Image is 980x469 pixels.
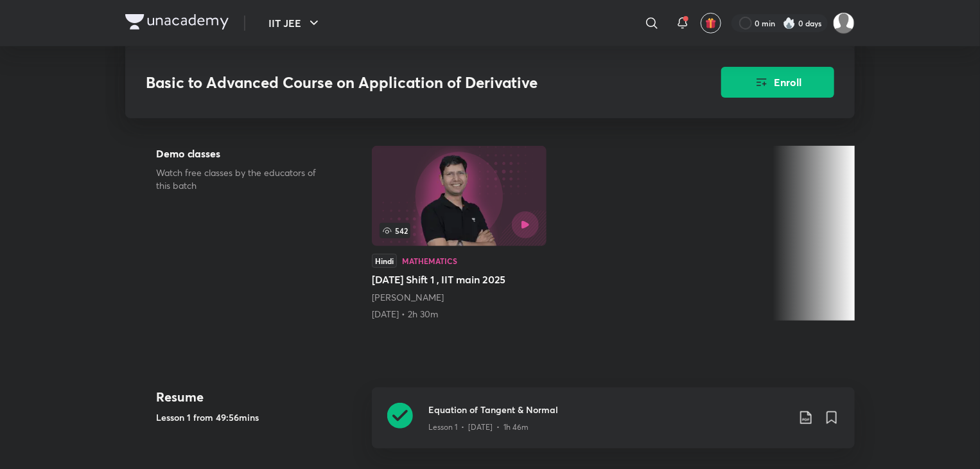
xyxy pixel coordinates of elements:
img: avatar [705,17,717,29]
div: Mathematics [402,257,457,265]
img: Company Logo [125,14,229,30]
h3: Equation of Tangent & Normal [428,403,788,416]
button: Enroll [721,67,834,98]
div: Manoj Chauhan [372,291,547,304]
div: Hindi [372,254,397,268]
h5: [DATE] Shift 1 , IIT main 2025 [372,272,547,287]
img: Samadrita [833,12,855,34]
a: [PERSON_NAME] [372,291,444,303]
a: Company Logo [125,14,229,33]
button: IIT JEE [261,10,329,36]
h4: Resume [156,387,362,407]
span: 542 [380,223,410,238]
button: avatar [701,13,721,33]
a: 542HindiMathematics[DATE] Shift 1 , IIT main 2025[PERSON_NAME][DATE] • 2h 30m [372,146,547,321]
img: streak [783,17,796,30]
p: Lesson 1 • [DATE] • 1h 46m [428,421,529,433]
p: Watch free classes by the educators of this batch [156,166,331,192]
h3: Basic to Advanced Course on Application of Derivative [146,73,649,92]
a: Equation of Tangent & NormalLesson 1 • [DATE] • 1h 46m [372,387,855,464]
a: 28 January Shift 1 , IIT main 2025 [372,146,547,321]
h5: Demo classes [156,146,331,161]
h5: Lesson 1 from 49:56mins [156,411,362,424]
div: 31st Mar • 2h 30m [372,308,547,321]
